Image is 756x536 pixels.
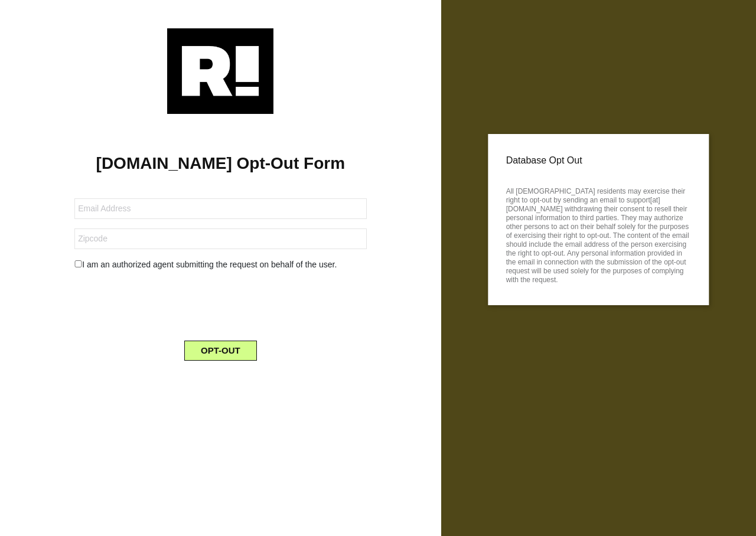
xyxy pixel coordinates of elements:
[506,152,691,169] p: Database Opt Out
[167,28,273,114] img: Retention.com
[131,280,310,326] iframe: reCAPTCHA
[184,341,257,361] button: OPT-OUT
[74,228,366,249] input: Zipcode
[74,198,366,219] input: Email Address
[506,184,691,285] p: All [DEMOGRAPHIC_DATA] residents may exercise their right to opt-out by sending an email to suppo...
[66,259,375,271] div: I am an authorized agent submitting the request on behalf of the user.
[18,153,423,174] h1: [DOMAIN_NAME] Opt-Out Form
